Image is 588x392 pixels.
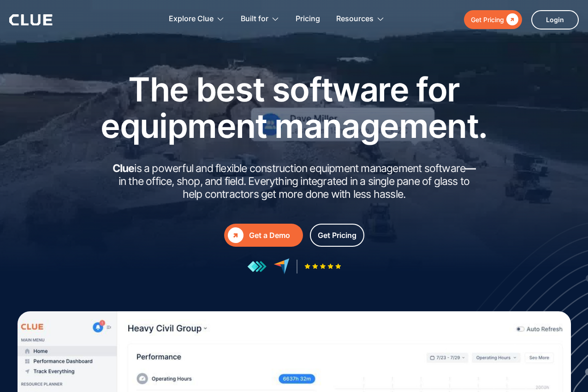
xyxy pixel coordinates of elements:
[318,230,356,241] div: Get Pricing
[336,5,374,34] div: Resources
[113,162,135,175] strong: Clue
[224,224,303,247] a: Get a Demo
[249,230,299,241] div: Get a Demo
[504,14,518,25] div: 
[241,5,268,34] div: Built for
[273,258,290,274] img: reviews at capterra
[471,14,504,25] div: Get Pricing
[110,162,479,201] h2: is a powerful and flexible construction equipment management software in the office, shop, and fi...
[310,224,364,247] a: Get Pricing
[464,10,522,29] a: Get Pricing
[247,261,267,273] img: reviews at getapp
[304,263,341,269] img: Five-star rating icon
[296,5,320,34] a: Pricing
[531,10,579,30] a: Login
[169,5,214,34] div: Explore Clue
[87,71,502,144] h1: The best software for equipment management.
[228,227,244,243] div: 
[465,162,475,175] strong: —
